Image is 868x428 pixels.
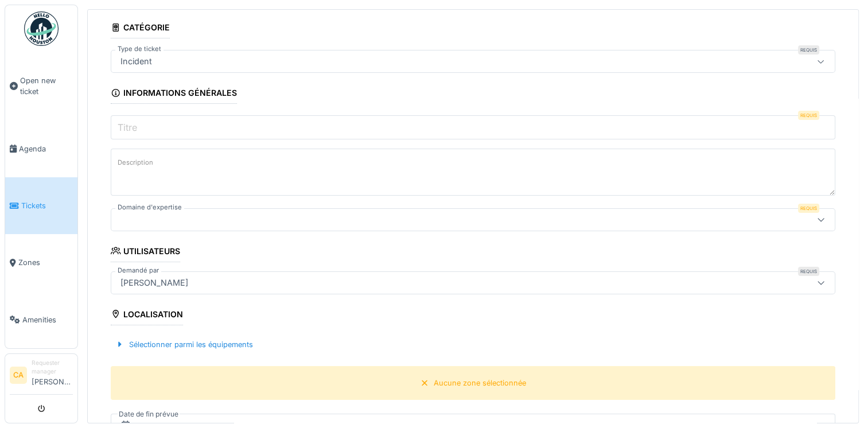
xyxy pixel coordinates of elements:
div: Requis [798,267,819,276]
span: Amenities [22,314,73,325]
div: [PERSON_NAME] [116,277,193,289]
li: [PERSON_NAME] [32,359,73,392]
div: Requester manager [32,359,73,376]
span: Zones [18,257,73,268]
a: Zones [5,234,77,291]
div: Requis [798,204,819,213]
div: Requis [798,111,819,120]
a: Tickets [5,177,77,234]
div: Requis [798,45,819,55]
li: CA [10,367,27,384]
label: Date de fin prévue [118,408,180,421]
a: Agenda [5,120,77,177]
div: Sélectionner parmi les équipements [111,337,258,352]
a: Open new ticket [5,52,77,120]
div: Informations générales [111,84,237,104]
div: Incident [116,55,157,68]
div: Aucune zone sélectionnée [434,378,526,388]
div: Catégorie [111,19,170,38]
label: Domaine d'expertise [115,203,184,212]
div: Utilisateurs [111,243,180,262]
label: Type de ticket [115,44,164,54]
label: Titre [115,120,139,134]
div: Localisation [111,306,183,325]
label: Description [115,155,155,170]
span: Tickets [21,200,73,211]
span: Agenda [19,143,73,154]
label: Demandé par [115,266,161,275]
img: Badge_color-CXgf-gQk.svg [24,11,59,46]
span: Open new ticket [20,75,73,97]
a: Amenities [5,291,77,348]
a: CA Requester manager[PERSON_NAME] [10,359,73,395]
